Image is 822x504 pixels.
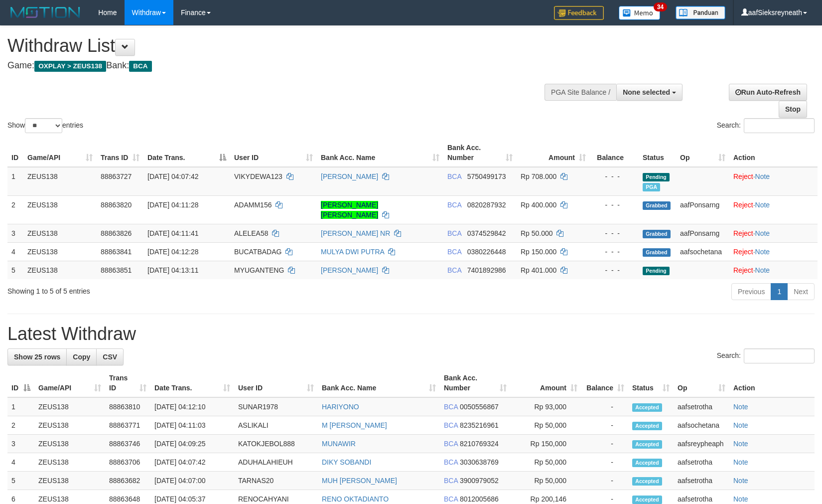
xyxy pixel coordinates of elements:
span: BCA [444,495,458,503]
a: Note [733,458,748,466]
span: 34 [654,2,667,11]
th: Status: activate to sort column ascending [628,369,674,397]
td: aafsetrotha [674,472,729,490]
th: Trans ID: activate to sort column ascending [97,139,143,167]
td: 88863771 [105,416,150,435]
td: aafPonsarng [676,195,729,224]
label: Search: [717,118,815,133]
a: CSV [96,348,124,365]
span: None selected [623,88,670,96]
a: Reject [733,248,753,256]
td: ZEUS138 [23,224,97,242]
td: ZEUS138 [23,195,97,224]
a: Reject [733,201,753,209]
a: [PERSON_NAME] NR [321,229,390,237]
span: Accepted [632,422,662,430]
span: Rp 400.000 [521,201,556,209]
span: [DATE] 04:11:28 [147,201,198,209]
a: [PERSON_NAME] [PERSON_NAME] [321,201,378,219]
a: Note [755,266,770,274]
td: 4 [7,453,34,472]
th: Amount: activate to sort column ascending [511,369,581,397]
span: 88863820 [101,201,132,209]
td: [DATE] 04:09:25 [150,435,234,453]
th: Bank Acc. Name: activate to sort column ascending [318,369,440,397]
span: Grabbed [643,230,671,238]
th: Game/API: activate to sort column ascending [23,139,97,167]
a: Previous [731,283,771,300]
td: aafPonsarng [676,224,729,242]
div: Showing 1 to 5 of 5 entries [7,282,335,296]
td: 5 [7,261,23,279]
div: - - - [594,228,635,238]
img: panduan.png [676,6,725,19]
img: Feedback.jpg [554,6,604,20]
span: Copy 5750499173 to clipboard [467,172,506,180]
td: 1 [7,397,34,416]
span: Copy 0380226448 to clipboard [467,248,506,256]
td: - [581,453,628,472]
div: - - - [594,171,635,181]
td: aafsochetana [674,416,729,435]
span: BCA [444,458,458,466]
td: aafsochetana [676,242,729,261]
td: aafsetrotha [674,397,729,416]
td: [DATE] 04:12:10 [150,397,234,416]
td: KATOKJEBOL888 [234,435,318,453]
h1: Withdraw List [7,36,538,56]
a: RENO OKTADIANTO [322,495,389,503]
div: - - - [594,200,635,210]
span: Copy 3900979052 to clipboard [460,477,499,485]
span: Copy 8235216961 to clipboard [460,421,499,429]
td: 5 [7,472,34,490]
span: Copy 7401892986 to clipboard [467,266,506,274]
span: OXPLAY > ZEUS138 [34,61,106,72]
td: TARNAS20 [234,472,318,490]
a: Note [755,248,770,256]
a: [PERSON_NAME] [321,172,378,180]
th: Bank Acc. Name: activate to sort column ascending [317,139,443,167]
a: Note [733,477,748,485]
span: Rp 150.000 [521,248,556,256]
td: · [729,195,818,224]
span: Marked by aafsreyleap [643,183,660,191]
a: HARIYONO [322,403,359,411]
span: Rp 708.000 [521,172,556,180]
span: Copy 0050556867 to clipboard [460,403,499,411]
td: 2 [7,416,34,435]
span: Copy [73,353,90,361]
span: Copy 0374529842 to clipboard [467,229,506,237]
a: Run Auto-Refresh [729,84,807,101]
td: [DATE] 04:07:42 [150,453,234,472]
td: - [581,397,628,416]
th: Balance: activate to sort column ascending [581,369,628,397]
span: Pending [643,267,670,275]
th: Bank Acc. Number: activate to sort column ascending [440,369,511,397]
th: ID: activate to sort column descending [7,369,34,397]
th: Date Trans.: activate to sort column descending [143,139,230,167]
td: ZEUS138 [23,261,97,279]
td: Rp 50,000 [511,416,581,435]
td: 88863682 [105,472,150,490]
th: Trans ID: activate to sort column ascending [105,369,150,397]
a: MUNAWIR [322,440,356,448]
a: Show 25 rows [7,348,67,365]
th: Status [639,139,676,167]
a: 1 [771,283,788,300]
a: [PERSON_NAME] [321,266,378,274]
span: 88863826 [101,229,132,237]
td: aafsreypheaph [674,435,729,453]
td: · [729,224,818,242]
th: Action [729,369,815,397]
span: Grabbed [643,201,671,210]
div: PGA Site Balance / [545,84,616,101]
td: 88863706 [105,453,150,472]
a: MUH [PERSON_NAME] [322,477,397,485]
td: 88863810 [105,397,150,416]
a: Reject [733,266,753,274]
img: Button%20Memo.svg [619,6,661,20]
span: CSV [103,353,117,361]
th: Bank Acc. Number: activate to sort column ascending [443,139,517,167]
td: ZEUS138 [23,167,97,196]
td: 3 [7,435,34,453]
